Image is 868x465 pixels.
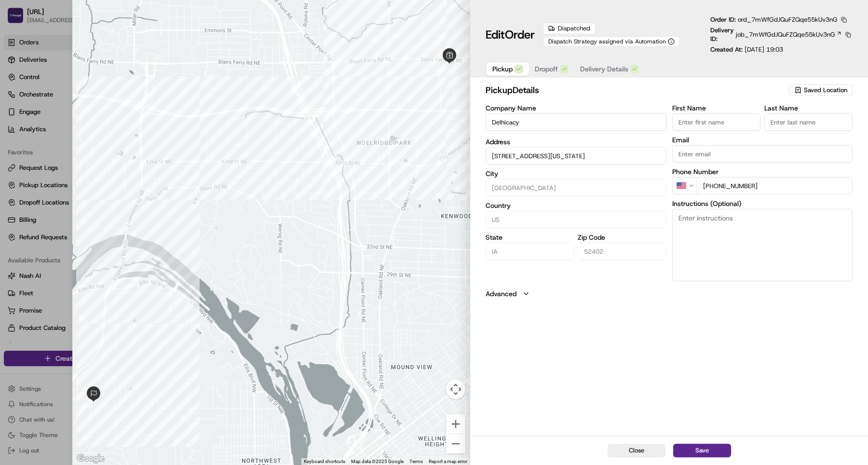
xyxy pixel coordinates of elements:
[96,164,117,171] span: Pylon
[91,140,155,150] span: API Documentation
[10,39,176,54] p: Welcome 👋
[543,23,596,34] div: Dispatched
[78,136,159,153] a: 💻API Documentation
[304,458,345,465] button: Keyboard shortcuts
[710,26,853,43] div: Delivery ID:
[81,141,89,149] div: 💻
[710,45,783,54] p: Created At:
[10,92,27,109] img: 1736555255976-a54dd68f-1ca7-489b-9aae-adbdc363a1c4
[164,95,176,107] button: Start new chat
[764,113,853,131] input: Enter last name
[429,459,467,464] a: Report a map error
[764,105,853,111] label: Last Name
[578,234,666,241] label: Zip Code
[672,200,853,207] label: Instructions (Optional)
[486,202,666,209] label: Country
[486,243,574,260] input: Enter state
[736,30,842,39] a: job_7mWfGdJQuFZQqe55kUv3nG
[697,177,853,194] input: Enter phone number
[672,137,853,143] label: Email
[672,168,853,175] label: Phone Number
[33,102,122,109] div: We're available if you need us!
[486,138,666,145] label: Address
[543,36,680,47] button: Dispatch Strategy assigned via Automation
[672,145,853,163] input: Enter email
[745,45,783,54] span: [DATE] 19:03
[672,105,760,111] label: First Name
[33,92,158,102] div: Start new chat
[486,147,666,164] input: 921 Blairs Ferry Rd NE #150, Cedar Rapids, IA 52402, USA
[580,64,628,74] span: Delivery Details
[351,459,404,464] span: Map data ©2025 Google
[738,15,838,24] span: ord_7mWfGdJQuFZQqe55kUv3nG
[505,27,535,42] span: Order
[710,15,838,24] p: Order ID:
[736,30,835,39] span: job_7mWfGdJQuFZQqe55kUv3nG
[486,113,666,131] input: Enter company name
[486,179,666,196] input: Enter city
[608,444,665,457] button: Close
[75,452,107,465] img: Google
[25,62,174,72] input: Got a question? Start typing here...
[804,86,847,95] span: Saved Location
[486,83,787,97] h2: pickup Details
[446,434,465,453] button: Zoom out
[789,83,853,97] button: Saved Location
[10,141,17,149] div: 📗
[75,452,107,465] a: Open this area in Google Maps (opens a new window)
[486,289,853,299] button: Advanced
[446,380,465,399] button: Map camera controls
[486,234,574,241] label: State
[672,113,760,131] input: Enter first name
[486,289,516,299] label: Advanced
[19,140,74,150] span: Knowledge Base
[492,64,513,74] span: Pickup
[446,414,465,434] button: Zoom in
[673,444,731,457] button: Save
[535,64,558,74] span: Dropoff
[409,459,423,464] a: Terms (opens in new tab)
[486,105,666,111] label: Company Name
[68,163,117,171] a: Powered byPylon
[6,136,78,153] a: 📗Knowledge Base
[10,10,29,29] img: Nash
[486,211,666,228] input: Enter country
[486,27,535,42] h1: Edit
[548,38,666,45] span: Dispatch Strategy assigned via Automation
[486,170,666,177] label: City
[578,243,666,260] input: Enter zip code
